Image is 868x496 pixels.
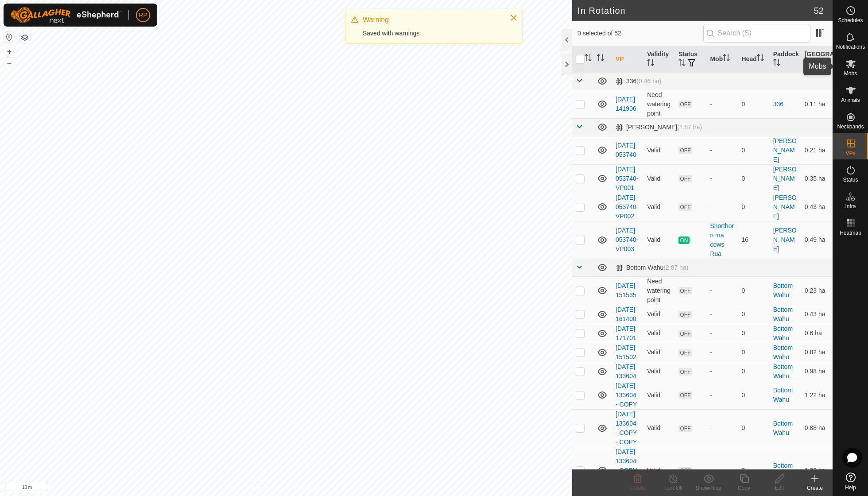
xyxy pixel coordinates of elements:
span: Infra [845,204,856,209]
td: 0.11 ha [801,90,833,118]
a: [DATE] 133604 - COPY - COPY [616,411,637,446]
td: Valid [643,381,675,409]
span: Status [843,177,858,182]
div: Create [797,484,833,492]
th: Mob [706,46,738,73]
a: [PERSON_NAME] [773,137,797,163]
a: Bottom Wahu [773,462,793,478]
div: [PERSON_NAME] [616,124,702,131]
div: - [710,466,734,475]
td: 0 [738,276,770,305]
a: [DATE] 141906 [616,96,636,112]
a: Bottom Wahu [773,325,793,341]
div: Bottom Wahu [616,264,688,271]
div: - [710,310,734,319]
p-sorticon: Activate to sort [773,60,780,67]
span: OFF [678,467,692,474]
span: OFF [678,349,692,356]
td: 0.35 ha [801,164,833,193]
a: Bottom Wahu [773,420,793,436]
a: [PERSON_NAME] [773,194,797,220]
span: OFF [678,330,692,337]
p-sorticon: Activate to sort [647,60,654,67]
div: - [710,367,734,376]
td: Valid [643,221,675,259]
div: Turn Off [655,484,691,492]
p-sorticon: Activate to sort [678,60,686,67]
a: Privacy Policy [251,484,284,492]
span: Notifications [836,44,865,50]
span: (1.87 ha) [677,124,702,131]
a: Bottom Wahu [773,306,793,322]
a: [DATE] 053740-VP001 [616,166,638,191]
td: 0.88 ha [801,409,833,447]
td: Valid [643,447,675,494]
a: [DATE] 133604 [616,363,636,380]
span: Animals [841,97,860,103]
div: Warning [363,15,501,25]
a: [DATE] 133604 - COPY - COPY - COPY [616,448,637,492]
td: 0.82 ha [801,343,833,362]
td: Valid [643,193,675,221]
td: Valid [643,136,675,164]
span: Neckbands [837,124,864,129]
div: Edit [762,484,797,492]
div: - [710,202,734,212]
button: Map Layers [19,32,30,43]
a: [DATE] 151535 [616,282,636,298]
td: 0 [738,193,770,221]
td: 0.98 ha [801,362,833,381]
h2: In Rotation [577,5,814,16]
td: 0 [738,343,770,362]
a: [PERSON_NAME] [773,227,797,252]
div: Shorthorn ma cows Rua [710,221,734,259]
div: - [710,391,734,400]
div: Copy [726,484,762,492]
td: 0 [738,324,770,343]
td: 0 [738,305,770,324]
p-sorticon: Activate to sort [818,60,825,67]
span: OFF [678,391,692,399]
th: Status [675,46,706,73]
div: Saved with warnings [363,29,501,38]
td: Valid [643,305,675,324]
span: 0 selected of 52 [577,29,703,38]
span: OFF [678,203,692,211]
div: - [710,286,734,295]
div: - [710,423,734,433]
span: Help [845,485,856,490]
td: 0 [738,136,770,164]
button: Reset Map [4,32,15,43]
th: Validity [643,46,675,73]
td: 0.21 ha [801,136,833,164]
p-sorticon: Activate to sort [597,55,604,62]
a: 336 [773,101,783,108]
a: Bottom Wahu [773,282,793,298]
th: Paddock [770,46,801,73]
td: 0.43 ha [801,305,833,324]
span: 52 [814,4,824,17]
td: 0.49 ha [801,221,833,259]
td: 0 [738,164,770,193]
span: (0.46 ha) [636,77,661,85]
span: (2.87 ha) [663,264,688,271]
td: Valid [643,362,675,381]
td: 0 [738,409,770,447]
img: Gallagher Logo [11,7,121,23]
td: 0.23 ha [801,276,833,305]
p-sorticon: Activate to sort [757,55,764,62]
a: [DATE] 151502 [616,344,636,360]
span: OFF [678,425,692,432]
th: Head [738,46,770,73]
a: [DATE] 133604 - COPY [616,382,637,408]
td: 0 [738,381,770,409]
td: Valid [643,164,675,193]
a: Help [833,469,868,494]
button: + [4,46,15,57]
span: OFF [678,287,692,294]
span: Delete [630,485,646,491]
td: 0 [738,362,770,381]
p-sorticon: Activate to sort [585,55,592,62]
a: Contact Us [295,484,321,492]
div: - [710,329,734,338]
